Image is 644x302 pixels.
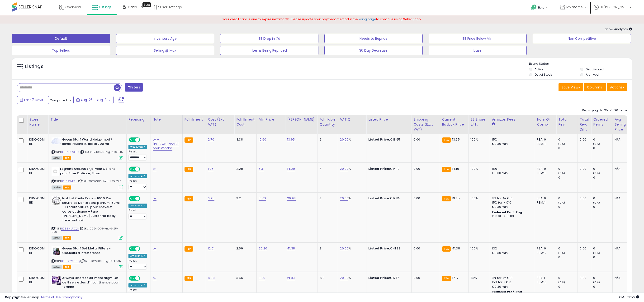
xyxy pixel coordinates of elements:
[619,295,639,299] span: 2025-09-8 09:56 GMT
[492,117,533,122] div: Amazon Fees
[185,276,193,281] small: FBA
[527,1,553,15] a: Help
[593,201,600,205] small: (0%)
[558,171,565,175] small: (0%)
[537,251,553,255] div: FBM: 2
[593,285,612,289] div: 0
[50,117,124,122] div: Title
[340,166,348,171] a: 20.00
[413,117,438,132] div: Shipping Costs (Exc. VAT)
[61,227,79,231] a: B088NLPCQS
[368,167,408,171] div: €14.19
[340,117,364,122] div: VAT %
[470,246,486,251] div: 100%
[128,259,147,270] div: Preset:
[429,34,527,43] button: BB Price Below Min
[615,196,630,200] div: N/A
[584,83,606,91] button: Columns
[340,137,363,142] div: %
[236,137,253,142] div: 3.38
[139,197,147,201] span: OFF
[52,236,62,240] span: All listings currently available for purchase on Amazon
[605,27,632,31] span: Show Analytics
[368,196,408,200] div: €19.85
[63,265,71,269] span: FBA
[442,276,451,281] small: FBA
[287,246,295,251] a: 41.38
[139,247,147,251] span: OFF
[413,167,436,171] div: 0.00
[63,156,71,160] span: FBA
[537,276,553,280] div: FBA: 1
[128,5,143,10] span: DataHub
[78,179,121,183] span: | SKU: 20240816-tam-1.95-740
[185,196,193,201] small: FBA
[340,196,363,200] div: %
[62,276,120,290] b: Always Discreet Ultimate Night Lot de 8 serviettes d'incontinence pour femme
[558,251,565,255] small: (0%)
[558,142,565,146] small: (0%)
[52,167,59,176] img: 11un0XXSiPL._SL40_.jpg
[413,276,436,280] div: 0.00
[128,283,147,287] div: Amazon AI *
[358,17,376,21] a: billing page
[586,67,604,71] label: Deactivated
[116,34,214,43] button: Inventory Age
[593,142,600,146] small: (0%)
[208,117,232,127] div: Cost (Exc. VAT)
[50,98,71,102] span: Compared to:
[558,175,578,180] div: 0
[531,4,537,10] i: Get Help
[319,137,334,142] div: 9
[24,97,43,102] span: Last 7 Days
[319,167,334,171] div: 7
[128,288,147,299] div: Preset:
[558,276,578,280] div: 0
[62,137,120,147] b: Green Stuff World Neige mod?lisme Poudre R?aliste 200 ml
[73,96,114,104] button: Aug-25 - Aug-31
[324,46,423,55] button: 30 Day Decrease
[220,46,318,55] button: Items Being Repriced
[62,196,120,224] b: Institut Karité Paris – 100% Pur Beurre de Karité Sans parfum 150ml – Produit naturel pour cheveu...
[340,167,363,171] div: %
[208,196,214,201] a: 6.25
[52,185,62,190] span: All listings currently available for purchase on Amazon
[537,200,553,205] div: FBM: 1
[492,285,531,289] div: €0.30 min
[442,117,466,127] div: Current Buybox Price
[139,138,147,142] span: OFF
[340,137,348,142] a: 20.00
[5,295,22,299] strong: Copyright
[208,246,214,251] a: 12.51
[492,200,531,205] div: 15% for > €10
[220,34,318,43] button: BB Drop in 7d
[340,276,348,280] a: 20.00
[128,117,149,122] div: Repricing
[340,246,348,251] a: 20.00
[593,117,611,127] div: Ordered Items
[566,5,583,10] span: My Stores
[259,117,283,122] div: Min Price
[558,205,578,209] div: 0
[128,150,147,161] div: Preset:
[52,246,123,268] div: ASIN:
[52,167,123,189] div: ASIN:
[442,167,451,172] small: FBA
[593,171,600,175] small: (0%)
[116,46,214,55] button: Selling @ Max
[80,97,108,102] span: Aug-25 - Aug-31
[61,150,79,154] a: B09NB4WK6X
[600,5,628,10] span: Hi [PERSON_NAME]
[413,246,436,251] div: 0.00
[492,290,523,294] b: Reduced Prof. Rng.
[153,276,156,280] a: ok
[287,117,315,122] div: [PERSON_NAME]
[580,167,587,171] div: 0.00
[319,246,334,251] div: 2
[492,210,523,214] b: Reduced Prof. Rng.
[593,276,612,280] div: 0
[492,171,531,175] div: €0.30 min
[413,137,436,142] div: 0.00
[60,167,118,177] b: Legrand 068295 Enjoliveur Céliane pour Prise Optique, Blanc
[128,179,147,190] div: Preset:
